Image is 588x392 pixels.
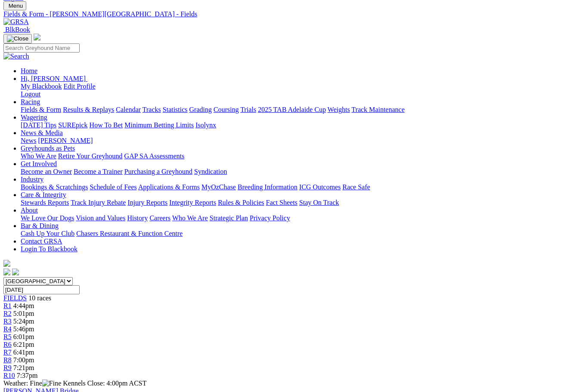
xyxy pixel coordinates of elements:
[250,214,290,222] a: Privacy Policy
[3,372,15,379] a: R10
[58,121,87,129] a: SUREpick
[34,34,40,40] img: logo-grsa-white.png
[3,341,12,348] a: R6
[74,168,123,175] a: Become a Trainer
[13,364,34,371] span: 7:21pm
[21,222,59,229] a: Bar & Dining
[127,214,148,222] a: History
[3,310,12,317] a: R2
[3,364,12,371] a: R9
[13,325,34,333] span: 5:46pm
[163,106,188,113] a: Statistics
[124,121,194,129] a: Minimum Betting Limits
[328,106,350,113] a: Weights
[218,199,264,206] a: Rules & Policies
[3,1,26,10] button: Toggle navigation
[21,168,585,176] div: Get Involved
[3,356,12,364] a: R8
[3,294,27,302] a: FIELDS
[195,121,216,129] a: Isolynx
[21,207,38,214] a: About
[138,183,200,191] a: Applications & Forms
[58,152,123,160] a: Retire Your Greyhound
[13,333,34,340] span: 6:01pm
[3,325,12,333] a: R4
[142,106,161,113] a: Tracks
[21,98,40,105] a: Racing
[3,318,12,325] a: R3
[214,106,239,113] a: Coursing
[21,129,63,136] a: News & Media
[3,26,30,33] a: BlkBook
[21,106,61,113] a: Fields & Form
[194,168,227,175] a: Syndication
[21,176,43,183] a: Industry
[149,214,170,222] a: Careers
[116,106,141,113] a: Calendar
[299,183,340,191] a: ICG Outcomes
[21,245,77,253] a: Login To Blackbook
[21,114,47,121] a: Wagering
[21,183,585,191] div: Industry
[7,35,28,42] img: Close
[28,294,51,302] span: 10 races
[21,83,62,90] a: My Blackbook
[266,199,297,206] a: Fact Sheets
[63,106,114,113] a: Results & Replays
[201,183,236,191] a: MyOzChase
[3,349,12,356] a: R7
[3,52,29,60] img: Search
[5,26,30,33] span: BlkBook
[124,152,185,160] a: GAP SA Assessments
[71,199,126,206] a: Track Injury Rebate
[13,302,34,309] span: 4:44pm
[127,199,167,206] a: Injury Reports
[42,380,61,387] img: Fine
[21,75,86,82] span: Hi, [PERSON_NAME]
[21,152,585,160] div: Greyhounds as Pets
[64,83,96,90] a: Edit Profile
[76,230,183,237] a: Chasers Restaurant & Function Centre
[21,230,74,237] a: Cash Up Your Club
[240,106,256,113] a: Trials
[3,18,29,26] img: GRSA
[3,380,63,387] span: Weather: Fine
[63,380,146,387] span: Kennels Close: 4:00pm ACST
[3,285,80,294] input: Select date
[3,34,32,43] button: Toggle navigation
[9,3,23,9] span: Menu
[124,168,192,175] a: Purchasing a Greyhound
[21,121,56,129] a: [DATE] Tips
[21,121,585,129] div: Wagering
[13,318,34,325] span: 5:24pm
[21,199,585,207] div: Care & Integrity
[21,230,585,238] div: Bar & Dining
[258,106,326,113] a: 2025 TAB Adelaide Cup
[17,372,38,379] span: 7:37pm
[21,90,40,98] a: Logout
[169,199,216,206] a: Integrity Reports
[3,10,585,18] div: Fields & Form - [PERSON_NAME][GEOGRAPHIC_DATA] - Fields
[3,333,12,340] a: R5
[172,214,208,222] a: Who We Are
[21,168,72,175] a: Become an Owner
[21,75,87,82] a: Hi, [PERSON_NAME]
[3,269,10,275] img: facebook.svg
[299,199,339,206] a: Stay On Track
[13,341,34,348] span: 6:21pm
[13,356,34,364] span: 7:00pm
[21,214,74,222] a: We Love Our Dogs
[13,349,34,356] span: 6:41pm
[76,214,125,222] a: Vision and Values
[210,214,248,222] a: Strategic Plan
[90,121,123,129] a: How To Bet
[189,106,212,113] a: Grading
[12,269,19,275] img: twitter.svg
[3,43,80,52] input: Search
